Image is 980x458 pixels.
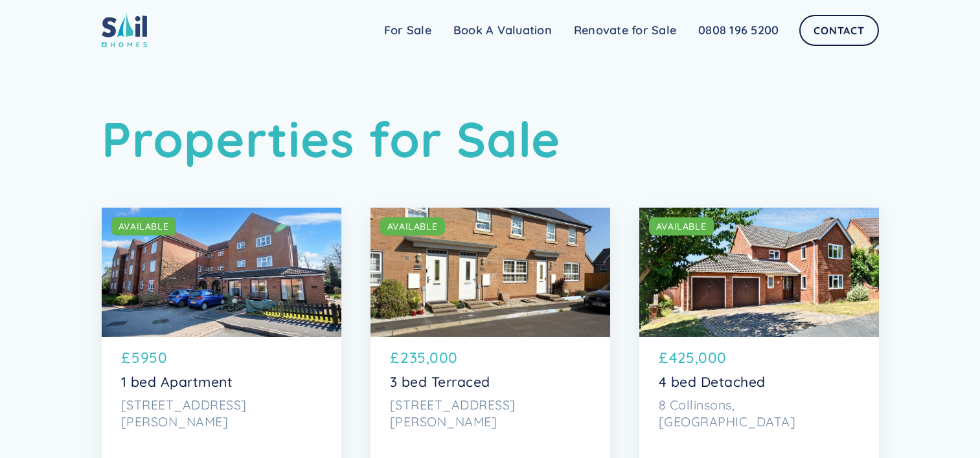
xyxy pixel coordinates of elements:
[400,347,458,369] p: 235,000
[131,347,167,369] p: 5950
[687,17,790,43] a: 0808 196 5200
[656,220,707,233] div: AVAILABLE
[390,347,400,369] p: £
[102,110,879,169] h1: Properties for Sale
[121,374,322,390] p: 1 bed Apartment
[121,397,322,430] p: [STREET_ADDRESS][PERSON_NAME]
[442,17,563,43] a: Book A Valuation
[119,220,169,233] div: AVAILABLE
[373,17,442,43] a: For Sale
[659,374,860,390] p: 4 bed Detached
[659,347,668,369] p: £
[799,15,878,46] a: Contact
[563,17,687,43] a: Renovate for Sale
[390,397,591,430] p: [STREET_ADDRESS][PERSON_NAME]
[659,397,860,430] p: 8 Collinsons, [GEOGRAPHIC_DATA]
[669,347,727,369] p: 425,000
[387,220,438,233] div: AVAILABLE
[121,347,131,369] p: £
[102,13,147,47] img: sail home logo colored
[390,374,591,390] p: 3 bed Terraced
